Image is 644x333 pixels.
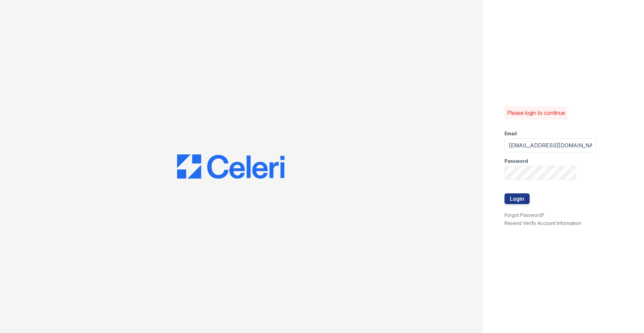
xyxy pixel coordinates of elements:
a: Resend Verify Account Information [504,220,581,226]
label: Email [504,130,517,137]
button: Login [504,193,530,204]
label: Password [504,158,528,164]
a: Forgot Password? [504,212,544,218]
img: CE_Logo_Blue-a8612792a0a2168367f1c8372b55b34899dd931a85d93a1a3d3e32e68fde9ad4.png [177,154,284,179]
p: Please login to continue [507,109,565,117]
